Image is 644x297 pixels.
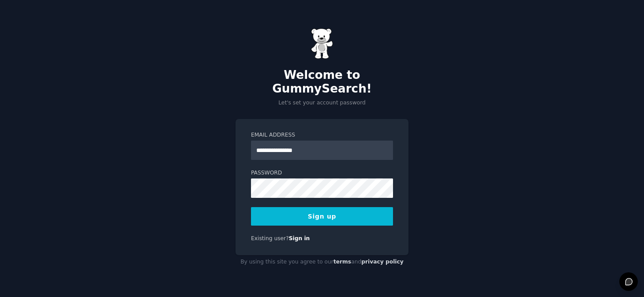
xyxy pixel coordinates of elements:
[236,68,408,96] h2: Welcome to GummySearch!
[333,259,351,265] a: terms
[311,28,333,59] img: Gummy Bear
[236,99,408,107] p: Let's set your account password
[251,131,393,139] label: Email Address
[361,259,404,265] a: privacy policy
[251,169,393,177] label: Password
[289,235,310,241] a: Sign in
[251,207,393,226] button: Sign up
[251,235,289,241] span: Existing user?
[236,255,408,269] div: By using this site you agree to our and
